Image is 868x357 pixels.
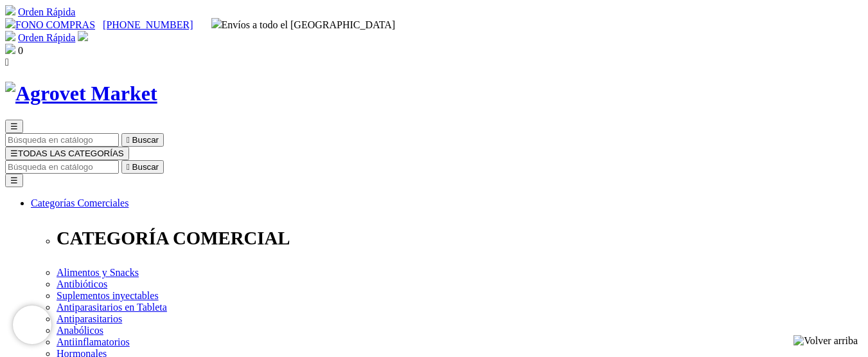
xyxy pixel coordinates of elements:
img: shopping-bag.svg [5,44,15,54]
a: Orden Rápida [18,6,75,17]
button:  Buscar [121,160,164,174]
i:  [127,162,130,172]
img: Volver arriba [793,335,858,347]
input: Buscar [5,160,119,174]
span: Buscar [132,162,159,172]
a: Antibióticos [57,279,107,289]
a: Acceda a su cuenta de cliente [78,32,88,43]
img: phone.svg [5,18,15,28]
a: [PHONE_NUMBER] [103,19,193,30]
img: delivery-truck.svg [211,18,222,28]
span: Buscar [132,135,159,145]
a: FONO COMPRAS [5,19,95,30]
a: Antiparasitarios en Tableta [57,302,167,313]
span: Envíos a todo el [GEOGRAPHIC_DATA] [211,19,396,30]
a: Antiparasitarios [57,313,122,324]
img: shopping-cart.svg [5,31,15,41]
button: ☰TODAS LAS CATEGORÍAS [5,147,129,160]
button: ☰ [5,174,23,187]
input: Buscar [5,133,119,147]
img: Agrovet Market [5,82,157,105]
a: Categorías Comerciales [31,197,128,208]
a: Suplementos inyectables [57,290,159,301]
a: Antiinflamatorios [57,336,130,347]
i:  [127,135,130,145]
span: ☰ [10,122,18,131]
p: CATEGORÍA COMERCIAL [57,228,863,249]
button:  Buscar [121,133,164,147]
a: Anabólicos [57,325,103,336]
a: Alimentos y Snacks [57,267,139,278]
span: ☰ [10,149,18,158]
iframe: Brevo live chat [13,306,51,344]
a: Orden Rápida [18,32,75,43]
button: ☰ [5,120,23,133]
i:  [5,57,9,68]
img: shopping-cart.svg [5,5,15,15]
span: 0 [18,45,23,56]
img: user.svg [78,31,88,41]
